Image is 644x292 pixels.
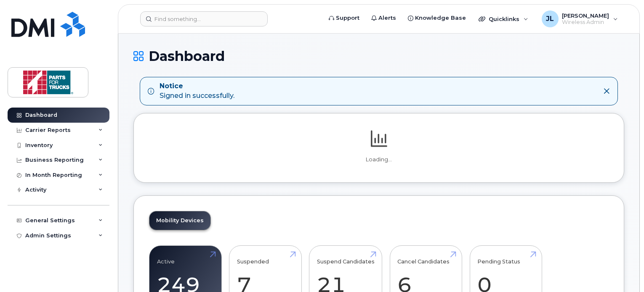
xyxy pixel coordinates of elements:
div: Signed in successfully. [160,82,234,101]
a: Mobility Devices [149,211,210,230]
p: Loading... [149,156,609,163]
strong: Notice [160,82,234,91]
h1: Dashboard [133,49,624,63]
